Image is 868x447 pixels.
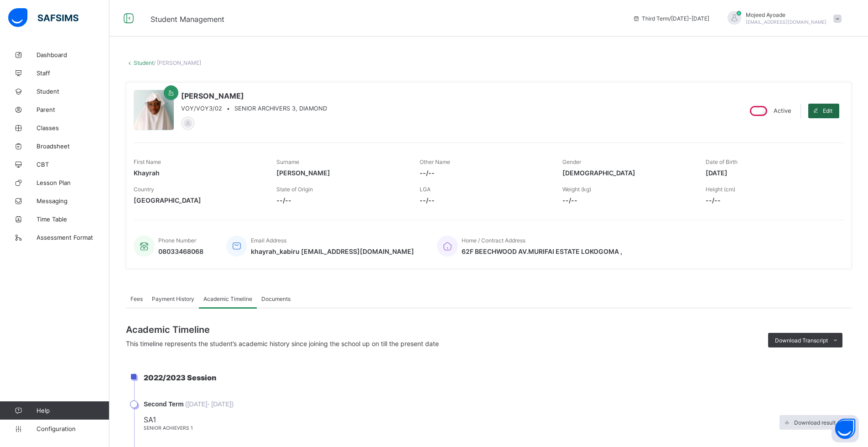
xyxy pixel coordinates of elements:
span: Weight (kg) [562,186,591,193]
span: Broadsheet [36,142,109,150]
div: • [181,105,327,112]
span: Student [36,88,109,95]
span: Date of Birth [706,158,738,165]
a: Student [134,59,154,66]
span: LGA [420,186,431,193]
span: Staff [36,69,109,77]
span: State of Origin [276,186,313,193]
span: Home / Contract Address [462,237,525,244]
span: SA1 [144,415,775,424]
span: Payment History [152,295,194,302]
span: khayrah_kabiru [EMAIL_ADDRESS][DOMAIN_NAME] [251,247,414,255]
span: 08033468068 [158,247,203,255]
span: SENIOR ARCHIVERS 3, DIAMOND [234,105,327,112]
span: Messaging [36,197,109,205]
span: Parent [36,106,109,113]
span: Classes [36,124,109,131]
span: [PERSON_NAME] [276,169,405,177]
span: Download Transcript [775,337,828,344]
img: safsims [8,8,78,27]
span: Second Term [144,400,184,408]
span: CBT [36,161,109,168]
span: Documents [261,295,291,302]
span: [PERSON_NAME] [181,91,327,100]
span: Email Address [251,237,286,244]
span: --/-- [706,196,835,204]
span: --/-- [562,196,691,204]
span: First Name [134,158,161,165]
span: session/term information [633,15,709,22]
span: This timeline represents the student’s academic history since joining the school up on till the p... [126,340,439,347]
span: VOY/VOY3/02 [181,105,222,112]
button: Open asap [832,415,859,442]
span: Help [36,407,109,414]
span: [DEMOGRAPHIC_DATA] [562,169,691,177]
span: 62F BEECHWOOD AV.MURIFAI ESTATE LOKOGOMA , [462,247,622,255]
span: --/-- [420,169,549,177]
span: 2022/2023 Session [144,373,216,382]
span: Dashboard [36,51,109,58]
span: Khayrah [134,169,263,177]
span: --/-- [276,196,405,204]
span: Student Management [151,15,224,24]
div: MojeedAyoade [718,11,846,26]
span: Edit [823,107,832,114]
span: SENIOR ACHIEVERS 1 [144,425,193,431]
span: Height (cm) [706,186,735,193]
span: Lesson Plan [36,179,109,186]
span: Phone Number [158,237,196,244]
span: --/-- [420,196,549,204]
span: [EMAIL_ADDRESS][DOMAIN_NAME] [746,19,826,25]
span: Other Name [420,158,450,165]
span: Fees [130,295,143,302]
span: Academic Timeline [203,295,252,302]
span: [GEOGRAPHIC_DATA] [134,196,263,204]
span: Active [774,107,791,114]
span: ( [DATE] - [DATE] ) [185,400,234,408]
span: Assessment Format [36,234,109,241]
span: / [PERSON_NAME] [154,59,201,66]
span: Configuration [36,425,109,432]
span: Academic Timeline [126,324,764,335]
span: Download result [794,419,836,426]
span: [DATE] [706,169,835,177]
span: Country [134,186,154,193]
span: Surname [276,158,299,165]
span: Time Table [36,216,109,223]
span: Mojeed Ayoade [746,11,826,18]
span: Gender [562,158,581,165]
